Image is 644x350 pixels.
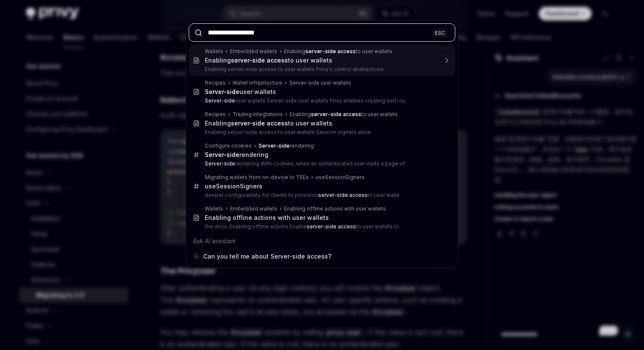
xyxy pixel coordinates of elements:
[205,120,332,127] div: Enabling to user wallets
[259,142,314,149] div: rendering
[205,97,437,104] p: user wallets Server-side user wallets Privy enables creating self-cu
[311,111,361,117] b: server-side access
[205,160,235,167] b: Server-side
[316,174,365,181] div: useSessionSigners
[205,151,268,159] div: rendering
[205,80,226,86] div: Recipes
[318,192,368,198] b: server-side access
[230,205,277,212] div: Embedded wallets
[205,88,239,95] b: Server-side
[205,66,437,73] p: Enabling server-side access to user wallets Privy's control abstractions
[259,142,290,149] b: Server-side
[205,142,252,149] div: Configure cookies
[205,174,309,181] div: Migrating wallets from on-device to TEEs
[432,28,448,37] div: ESC
[284,205,386,212] div: Enabling offline actions with user wallets
[205,205,223,212] div: Wallets
[205,214,329,222] div: Enabling offline actions with user wallets
[290,111,398,118] div: Enabling to user wallets
[205,88,276,96] div: user wallets
[284,48,392,55] div: Enabling to user wallets
[231,120,288,127] b: server-side access
[205,57,332,64] div: Enabling to user wallets
[231,57,288,64] b: server-side access
[205,48,223,55] div: Wallets
[305,48,356,54] b: server-side access
[205,151,239,158] b: Server-side
[203,252,331,261] span: Can you tell me about Server-side access?
[205,111,226,118] div: Recipes
[205,182,262,190] div: useSessionSigners
[233,111,283,118] div: Trading integrations
[233,80,282,86] div: Wallet infrastructure
[205,129,437,136] p: Enabling server-side access to user wallets Session signers allow
[205,160,437,167] p: rendering With cookies, when an authenticated user visits a page of
[230,48,277,55] div: Embedded wallets
[189,233,455,249] div: Ask AI assistant
[205,223,437,230] p: the docs. Enabling offline actions Enable to user wallets to
[289,80,351,86] div: Server-side user wallets
[205,97,235,104] b: Server-side
[205,192,437,199] p: deeper configurability for clients to provision to user walle
[307,223,356,230] b: server-side access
